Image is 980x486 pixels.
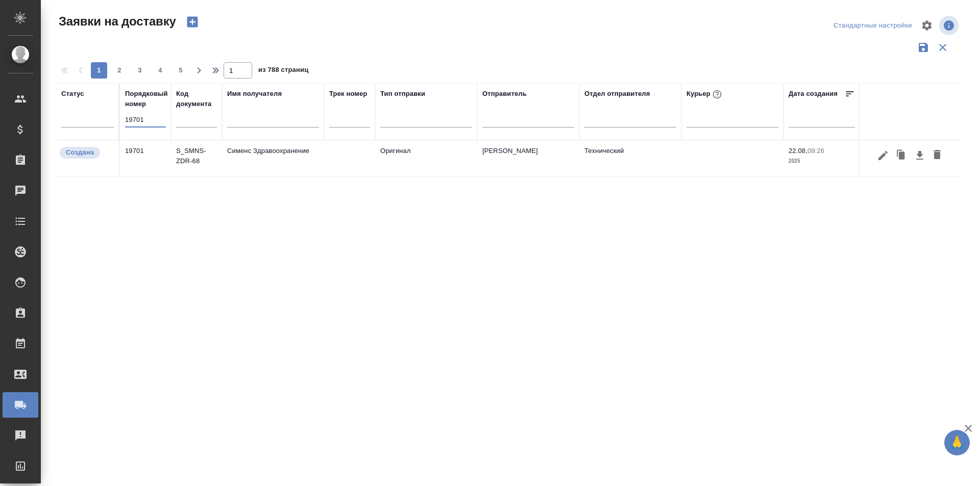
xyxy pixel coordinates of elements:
button: Сбросить фильтры [933,38,952,57]
td: S_SMNS-ZDR-68 [171,141,222,176]
div: Отправитель [482,89,527,99]
div: Имя получателя [227,89,282,99]
div: Дата создания [789,89,838,99]
span: Посмотреть информацию [939,16,961,35]
button: Клонировать [892,146,911,165]
span: 4 [152,65,168,75]
span: 5 [173,65,189,75]
div: split button [831,18,915,34]
button: Удалить [928,146,946,165]
div: Порядковый номер [125,89,168,109]
button: 2 [111,62,128,79]
div: Статус [61,89,84,99]
div: Курьер [687,88,724,101]
span: Настроить таблицу [915,13,939,38]
div: Новая заявка, еще не передана в работу [59,146,114,160]
td: Сименс Здравоохранение [222,141,324,176]
div: Отдел отправителя [584,89,650,99]
td: Оригинал [375,141,477,176]
p: 22.08, [789,147,807,155]
button: Сохранить фильтры [914,38,933,57]
div: Тип отправки [380,89,425,99]
button: Скачать [911,146,928,165]
span: 🙏 [948,432,966,453]
td: [PERSON_NAME] [477,141,579,176]
span: из 788 страниц [258,64,308,79]
td: Технический [579,141,681,176]
span: 2 [111,65,128,75]
p: 2025 [789,156,855,166]
span: Заявки на доставку [56,13,176,30]
p: Создана [66,147,94,158]
button: Создать [180,13,205,31]
button: 5 [173,62,189,79]
button: При выборе курьера статус заявки автоматически поменяется на «Принята» [710,88,724,101]
span: 3 [132,65,148,75]
div: Код документа [176,89,217,109]
p: 09:26 [807,147,824,155]
div: Трек номер [329,89,367,99]
button: 3 [132,62,148,79]
td: 19701 [120,141,171,176]
button: 🙏 [944,430,970,455]
button: 4 [152,62,168,79]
